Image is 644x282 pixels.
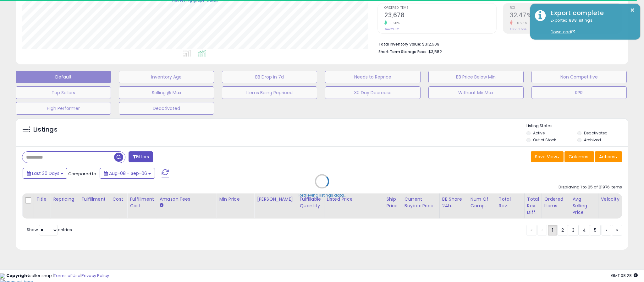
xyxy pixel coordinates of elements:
[16,71,111,83] button: Default
[630,6,635,14] button: ×
[531,86,627,99] button: RPR
[378,41,421,47] b: Total Inventory Value:
[384,6,496,10] span: Ordered Items
[384,12,496,20] h2: 23,678
[510,6,622,10] span: ROI
[16,86,111,99] button: Top Sellers
[119,102,214,115] button: Deactivated
[551,29,575,35] a: Download
[16,102,111,115] button: High Performer
[510,27,526,31] small: Prev: 32.55%
[222,86,317,99] button: Items Being Repriced
[378,40,617,47] li: $312,509
[428,49,442,55] span: $3,582
[325,86,420,99] button: 30 Day Decrease
[119,71,214,83] button: Inventory Age
[510,12,622,20] h2: 32.47%
[222,71,317,83] button: BB Drop in 7d
[546,8,636,18] div: Export complete
[299,192,346,198] div: Retrieving listings data..
[387,21,400,25] small: 9.56%
[428,71,524,83] button: BB Price Below Min
[378,49,427,54] b: Short Term Storage Fees:
[513,21,527,25] small: -0.25%
[384,27,399,31] small: Prev: 21,612
[325,71,420,83] button: Needs to Reprice
[546,18,636,35] div: Exported 888 listings.
[428,86,524,99] button: Without MinMax
[531,71,627,83] button: Non Competitive
[119,86,214,99] button: Selling @ Max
